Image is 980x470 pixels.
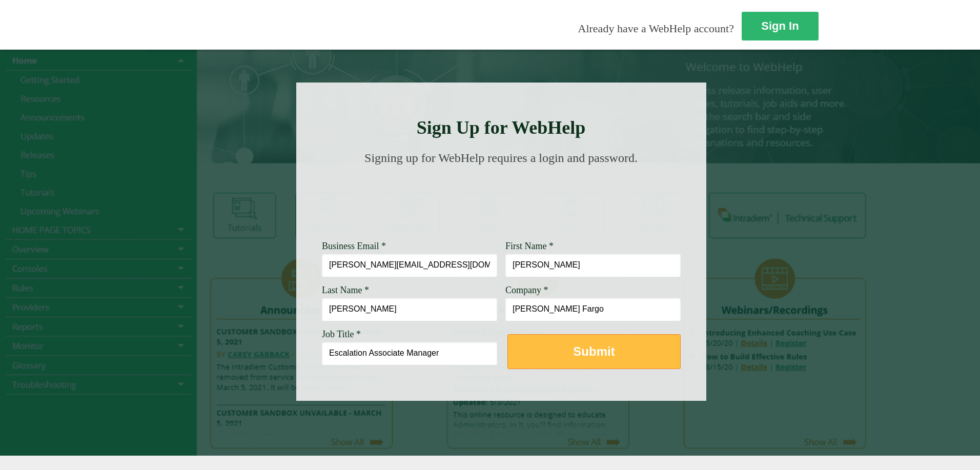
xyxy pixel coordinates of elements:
span: Already have a WebHelp account? [578,22,734,35]
strong: Submit [573,344,615,358]
span: Job Title * [322,329,361,339]
span: Business Email * [322,241,386,251]
img: Need Credentials? Sign up below. Have Credentials? Use the sign-in button. [328,175,675,227]
span: Last Name * [322,285,369,295]
span: Company * [505,285,548,295]
strong: Sign In [761,19,799,32]
span: First Name * [505,241,554,251]
a: Sign In [742,12,819,40]
button: Submit [507,334,681,369]
span: Signing up for WebHelp requires a login and password. [364,151,638,165]
strong: Sign Up for WebHelp [417,117,586,138]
